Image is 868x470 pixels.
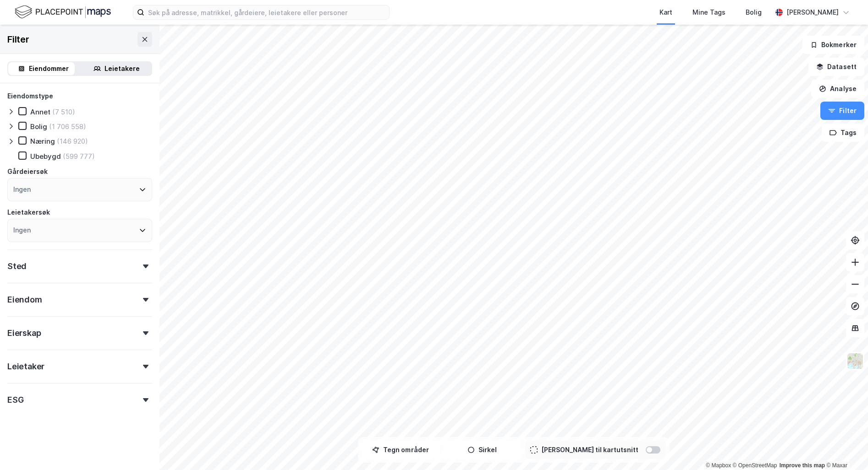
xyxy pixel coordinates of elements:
img: Z [846,352,864,370]
button: Tags [822,124,864,142]
button: Datasett [808,58,864,76]
div: Næring [30,137,55,146]
div: Annet [30,108,50,116]
button: Sirkel [443,441,521,459]
img: logo.f888ab2527a4732fd821a326f86c7f29.svg [15,4,111,20]
div: Leietakersøk [7,207,50,218]
iframe: Chat Widget [822,426,868,470]
div: Gårdeiersøk [7,166,48,177]
button: Tegn områder [362,441,439,459]
button: Analyse [811,80,864,98]
div: (599 777) [63,152,95,161]
input: Søk på adresse, matrikkel, gårdeiere, leietakere eller personer [144,5,389,19]
div: (1 706 558) [49,122,86,131]
div: Leietaker [7,361,44,372]
div: Leietakere [104,63,140,74]
div: (146 920) [57,137,88,146]
button: Bokmerker [802,36,864,54]
div: Ubebygd [30,152,61,161]
div: Kart [659,7,672,18]
div: [PERSON_NAME] til kartutsnitt [541,444,638,455]
div: Sted [7,261,27,272]
div: Eiendommer [29,63,69,74]
div: Eiendomstype [7,91,53,102]
a: OpenStreetMap [733,462,777,469]
div: Ingen [13,225,31,236]
a: Mapbox [706,462,731,469]
div: Kontrollprogram for chat [822,426,868,470]
a: Improve this map [780,462,825,469]
div: Bolig [746,7,762,18]
div: Bolig [30,122,47,131]
div: Eierskap [7,328,41,339]
button: Filter [820,102,864,120]
div: ESG [7,394,23,405]
div: [PERSON_NAME] [786,7,839,18]
div: Ingen [13,184,31,195]
div: Mine Tags [692,7,725,18]
div: Eiendom [7,294,42,305]
div: Filter [7,32,29,47]
div: (7 510) [52,108,75,116]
